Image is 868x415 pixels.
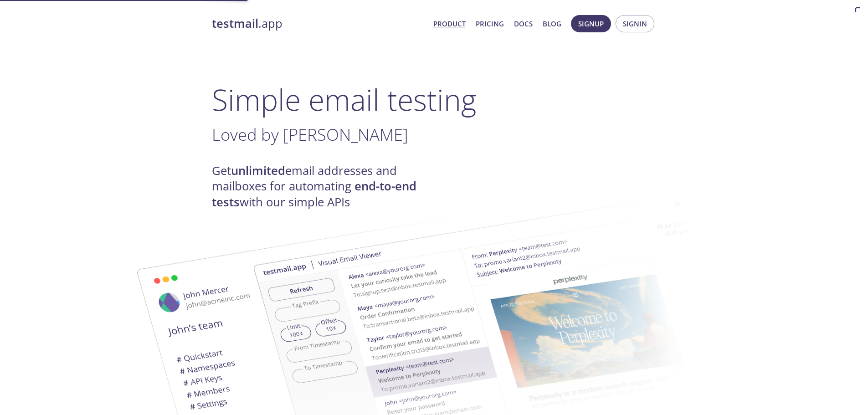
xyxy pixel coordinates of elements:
[578,18,604,30] span: Signup
[212,16,426,31] a: testmail.app
[212,163,434,210] h4: Get email addresses and mailboxes for automating with our simple APIs
[212,123,408,146] span: Loved by [PERSON_NAME]
[212,178,416,210] strong: end-to-end tests
[623,18,647,30] span: Signin
[212,82,657,117] h1: Simple email testing
[476,18,504,30] a: Pricing
[616,15,654,32] button: Signin
[212,15,258,31] strong: testmail
[571,15,611,32] button: Signup
[514,18,533,30] a: Docs
[543,18,561,30] a: Blog
[231,163,285,179] strong: unlimited
[433,18,466,30] a: Product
